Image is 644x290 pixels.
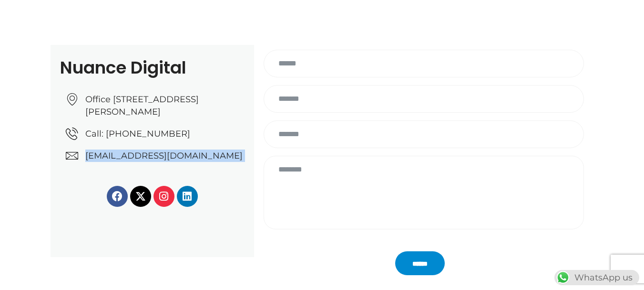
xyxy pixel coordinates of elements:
span: [EMAIL_ADDRESS][DOMAIN_NAME] [83,150,243,162]
a: [EMAIL_ADDRESS][DOMAIN_NAME] [66,150,245,162]
a: Office [STREET_ADDRESS][PERSON_NAME] [66,93,245,118]
span: Call: [PHONE_NUMBER] [83,128,190,140]
div: WhatsApp us [554,270,639,285]
a: WhatsAppWhatsApp us [554,272,639,283]
h2: Nuance Digital [60,59,245,76]
form: Contact form [259,50,589,252]
a: Call: [PHONE_NUMBER] [66,128,245,140]
img: WhatsApp [555,270,571,285]
span: Office [STREET_ADDRESS][PERSON_NAME] [83,93,245,118]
